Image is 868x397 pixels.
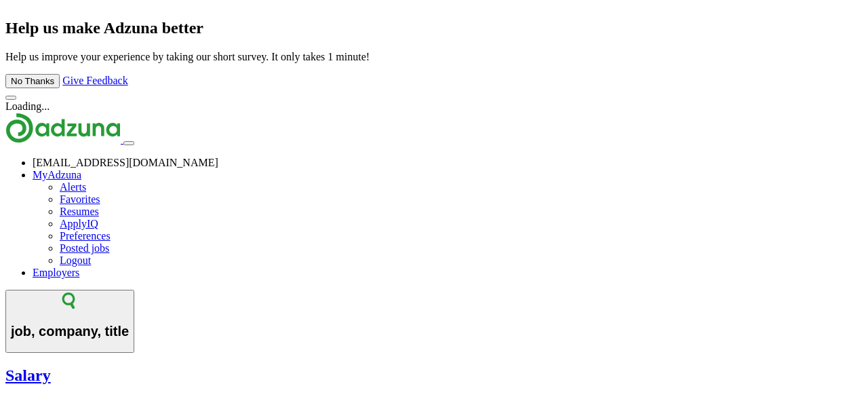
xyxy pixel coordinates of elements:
[5,19,852,37] h2: Help us make Adzuna better
[33,169,81,181] a: MyAdzuna
[33,267,79,278] a: Employers
[60,193,100,205] a: Favorites
[5,74,60,88] button: No Thanks
[5,51,852,63] p: Help us improve your experience by taking our short survey. It only takes 1 minute!
[123,141,134,145] button: Toggle main navigation menu
[62,75,127,86] a: Give Feedback
[5,113,121,143] img: Adzuna logo
[60,242,109,254] a: Posted jobs
[60,206,99,217] a: Resumes
[5,366,852,385] a: Salary
[60,181,86,193] a: Alerts
[60,218,98,229] a: ApplyIQ
[60,254,91,266] a: Logout
[33,157,852,169] li: [EMAIL_ADDRESS][DOMAIN_NAME]
[5,290,134,353] button: job, company, title
[5,100,852,113] div: Loading...
[60,230,111,242] a: Preferences
[11,324,129,339] span: job, company, title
